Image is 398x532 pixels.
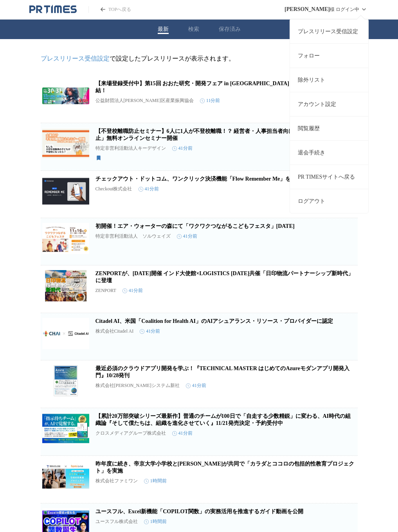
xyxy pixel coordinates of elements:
p: で設定したプレスリリースが表示されます。 [41,55,358,63]
a: 閲覧履歴 [290,116,368,140]
img: ZENPORTが、10/23(木)開催 インド大使館×LOGISTICS TODAY共催「日印物流パートナーシップ新時代」に登壇 [42,270,89,301]
button: ログアウト [290,189,368,213]
span: [PERSON_NAME] [285,6,330,13]
time: 11分前 [200,97,220,104]
a: 除外リスト [290,68,368,92]
p: クロスメディアグループ株式会社 [95,430,166,437]
time: 41分前 [140,328,160,335]
a: PR TIMESサイトへ戻る [290,165,368,189]
img: 【累計20万部突破シリーズ最新作】普通のチームが100日で「自走する少数精鋭」に変わる、AI時代の組織論『そして僕たちは、組織を進化させていく』11/21発売決定・予約受付中 [42,413,89,444]
p: ユースフル株式会社 [95,518,138,525]
p: 株式会社Citadel AI [95,328,134,335]
a: 昨年度に続き、帝京大学小学校と[PERSON_NAME]が共同で「カラダとココロの包括的性教育プロジェクト」を実施 [95,461,355,474]
p: 株式会社ファミワン [95,478,138,484]
button: 保存済み [219,26,241,33]
img: チェックアウト・ドットコム、ワンクリック決済機能「Flow Remember Me」を発表 [42,176,89,207]
a: PR TIMESのトップページはこちら [29,5,77,14]
time: 1時間前 [144,478,167,484]
img: Citadel AI、米国「Coalition for Health AI」のAIアシュアランス・リソース・プロバイダーに認定 [42,318,89,349]
time: 41分前 [186,382,206,389]
a: 【不登校離職防止セミナー】6人に1人が不登校離職！？ 経営者・人事担当者向け 第4回「不登校離職防止」無料オンラインセミナー開催 [95,128,348,141]
svg: 保存済み [95,155,102,161]
a: ユースフル、Excel新機能「COPILOT関数」の実務活用を推進するガイド動画を公開 [95,509,303,514]
img: 【不登校離職防止セミナー】6人に1人が不登校離職！？ 経営者・人事担当者向け 第4回「不登校離職防止」無料オンラインセミナー開催 [42,128,89,159]
time: 41分前 [172,430,193,437]
p: Checkout株式会社 [95,186,132,192]
p: ZENPORT [95,288,116,294]
a: アカウント設定 [290,92,368,116]
a: フォロー [290,43,368,68]
a: 【来場登録受付中】第15回 おおた研究・開発フェア in [GEOGRAPHIC_DATA]｜全国の技術シーズが集結！ [95,81,349,93]
a: PR TIMESのトップページはこちら [88,6,131,13]
a: 初開催！エア・ウォーターの森にて「ワクワクつながるこどもフェスタ」[DATE] [95,223,295,229]
time: 41分前 [122,287,143,294]
a: プレスリリース受信設定 [41,55,110,62]
button: 最新 [158,26,169,33]
time: 41分前 [172,145,193,152]
time: 41分前 [177,233,197,240]
time: 41分前 [139,186,159,192]
a: Citadel AI、米国「Coalition for Health AI」のAIアシュアランス・リソース・プロバイダーに認定 [95,318,333,324]
a: ZENPORTが、[DATE]開催 インド大使館×LOGISTICS [DATE]共催「日印物流パートナーシップ新時代」に登壇 [95,270,354,283]
img: 【来場登録受付中】第15回 おおた研究・開発フェア in 羽田｜全国の技術シーズが集結！ [42,80,89,111]
a: 【累計20万部突破シリーズ最新作】普通のチームが100日で「自走する少数精鋭」に変わる、AI時代の組織論『そして僕たちは、組織を進化させていく』11/21発売決定・予約受付中 [95,413,351,426]
button: 検索 [188,26,199,33]
img: 昨年度に続き、帝京大学小学校とファミワンが共同で「カラダとココロの包括的性教育プロジェクト」を実施 [42,460,89,492]
img: 初開催！エア・ウォーターの森にて「ワクワクつながるこどもフェスタ」2025年11月16日 [42,223,89,254]
time: 1時間前 [144,518,167,525]
a: プレスリリース受信設定 [290,19,368,43]
p: 特定非営利活動法人 ソルウェイズ [95,233,171,240]
a: 最近必須のクラウドアプリ開発を学ぶ！『TECHNICAL MASTER はじめてのAzureモダンアプリ開発入門』10/28発刊 [95,365,349,378]
a: 退会手続き [290,140,368,165]
p: 株式会社[PERSON_NAME]システム新社 [95,382,180,389]
img: 最近必須のクラウドアプリ開発を学ぶ！『TECHNICAL MASTER はじめてのAzureモダンアプリ開発入門』10/28発刊 [42,365,89,396]
p: 公益財団法人[PERSON_NAME]区産業振興協会 [95,97,194,104]
a: チェックアウト・ドットコム、ワンクリック決済機能「Flow Remember Me」を発表 [95,176,302,182]
p: 特定非営利活動法人キーデザイン [95,145,166,152]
